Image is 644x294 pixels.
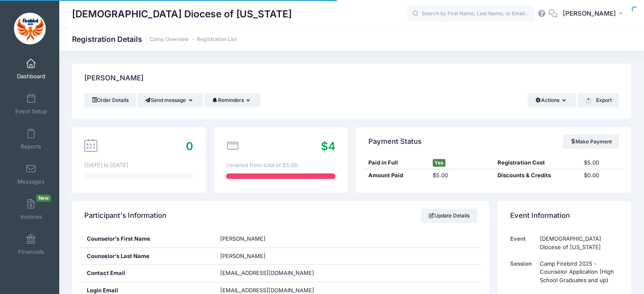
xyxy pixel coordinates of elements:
button: Send message [137,93,203,107]
h4: [PERSON_NAME] [84,66,144,91]
input: Search by First Name, Last Name, or Email... [407,5,534,22]
a: Update Details [421,209,477,223]
span: Dashboard [17,73,45,80]
a: Registration List [197,36,237,43]
span: Messages [17,178,44,185]
div: covered from total of $5.00 [226,161,335,170]
div: Paid in Full [364,159,429,167]
span: $4 [321,140,335,153]
h4: Payment Status [368,129,422,154]
span: 0 [186,140,193,153]
span: Invoices [20,213,42,220]
div: Discounts & Credits [494,171,580,180]
td: Camp Firebird 2025 - Counselor Application (High School Graduates and up) [536,256,619,289]
a: Order Details [84,93,136,107]
h1: Registration Details [72,35,237,44]
a: Make Payment [563,135,619,149]
img: Episcopal Diocese of Missouri [14,13,46,44]
div: $0.00 [580,171,623,180]
div: Counselor's Last Name [80,248,214,265]
a: InvoicesNew [11,195,51,224]
span: Event Setup [15,108,47,115]
button: Export [578,93,619,107]
div: Registration Cost [494,159,580,167]
div: Amount Paid [364,171,429,180]
span: New [36,195,51,202]
span: Yes [433,159,445,167]
button: Reminders [205,93,261,107]
a: Event Setup [11,89,51,119]
div: [DATE] to [DATE] [84,161,193,170]
a: Reports [11,124,51,154]
div: Counselor's First Name [80,231,214,247]
span: [EMAIL_ADDRESS][DOMAIN_NAME] [220,269,314,276]
div: $5.00 [580,159,623,167]
td: Session [510,256,536,289]
a: Messages [11,159,51,189]
h4: Participant's Information [84,204,166,228]
span: Financials [18,248,44,256]
a: Dashboard [11,54,51,84]
div: Contact Email [80,265,214,282]
span: Reports [21,143,41,150]
button: Actions [528,93,576,107]
a: Financials [11,230,51,259]
a: Camp Overview [149,36,189,43]
button: [PERSON_NAME] [557,4,631,24]
h4: Event Information [510,204,570,228]
span: [PERSON_NAME] [563,9,616,18]
h1: [DEMOGRAPHIC_DATA] Diocese of [US_STATE] [72,4,292,24]
td: [DEMOGRAPHIC_DATA] Diocese of [US_STATE] [536,231,619,256]
td: Event [510,231,536,256]
div: $5.00 [429,171,494,180]
span: [PERSON_NAME] [220,253,265,259]
span: [PERSON_NAME] [220,235,265,242]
